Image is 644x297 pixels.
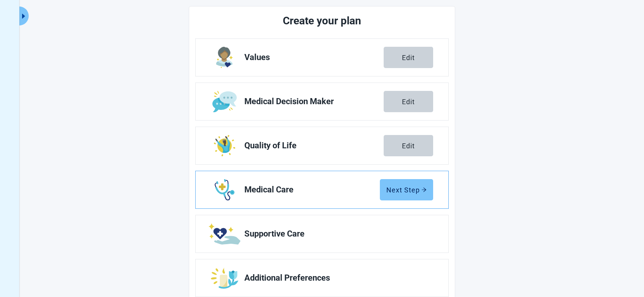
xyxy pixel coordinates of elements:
[196,259,448,297] a: Edit Additional Preferences section
[380,179,433,200] button: Next Steparrow-right
[244,185,380,194] span: Medical Care
[19,6,29,25] button: Expand menu
[196,83,448,120] a: Edit Medical Decision Maker section
[402,142,415,149] div: Edit
[244,273,427,283] span: Additional Preferences
[244,97,384,106] span: Medical Decision Maker
[384,135,433,156] button: Edit
[384,91,433,112] button: Edit
[244,141,384,150] span: Quality of Life
[402,98,415,105] div: Edit
[196,39,448,76] a: Edit Values section
[244,229,427,238] span: Supportive Care
[196,215,448,253] a: Edit Supportive Care section
[244,53,384,62] span: Values
[384,47,433,68] button: Edit
[196,171,448,208] a: Edit Medical Care section
[421,187,427,192] span: arrow-right
[386,186,427,194] div: Next Step
[402,54,415,61] div: Edit
[20,13,27,20] span: caret-right
[224,13,420,29] h2: Create your plan
[196,127,448,164] a: Edit Quality of Life section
